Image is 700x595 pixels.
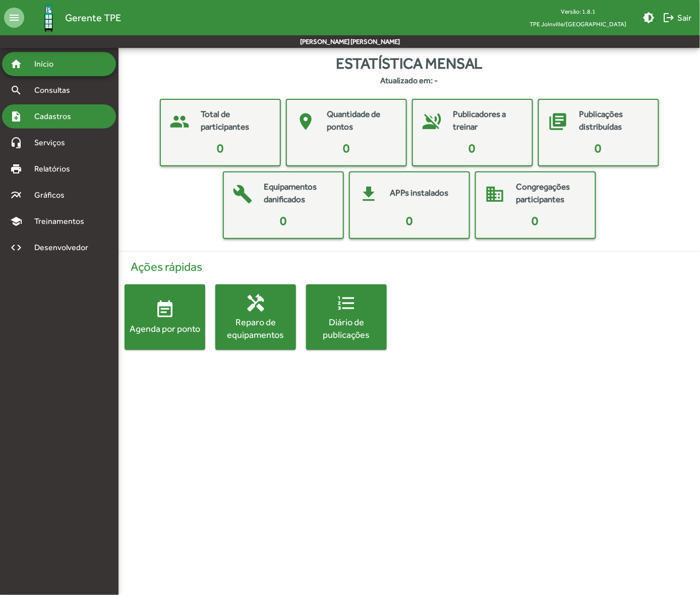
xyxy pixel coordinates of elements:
[453,108,522,134] mat-card-title: Publicadores a treinar
[543,106,573,137] mat-icon: library_books
[264,181,333,206] mat-card-title: Equipamentos danificados
[390,187,449,200] mat-card-title: APPs instalados
[125,260,694,274] h4: Ações rápidas
[28,163,83,175] span: Relatórios
[10,163,22,175] mat-icon: print
[10,189,22,201] mat-icon: multiline_chart
[336,293,357,313] mat-icon: format_list_numbered
[659,9,696,27] button: Sair
[217,141,223,155] span: 0
[522,5,635,18] div: Versão: 1.8.1
[28,110,84,123] span: Cadastros
[480,179,510,209] mat-icon: domain
[10,215,22,227] mat-icon: school
[280,214,286,227] span: 0
[10,137,22,149] mat-icon: headset_mic
[65,10,121,26] span: Gerente TPE
[336,52,483,75] span: Estatística mensal
[28,215,96,227] span: Treinamentos
[522,18,635,30] span: TPE Joinville/[GEOGRAPHIC_DATA]
[28,189,78,201] span: Gráficos
[246,293,266,313] mat-icon: handyman
[10,242,22,254] mat-icon: code
[532,214,539,227] span: 0
[381,75,438,87] strong: Atualizado em: -
[165,106,195,137] mat-icon: people
[406,214,413,227] span: 0
[10,84,22,96] mat-icon: search
[125,322,205,335] div: Agenda por ponto
[215,316,296,341] div: Reparo de equipamentos
[643,12,655,24] mat-icon: brightness_medium
[24,2,121,34] a: Gerente TPE
[663,9,692,27] span: Sair
[28,58,68,70] span: Início
[28,84,83,96] span: Consultas
[201,108,270,134] mat-card-title: Total de participantes
[516,181,585,206] mat-card-title: Congregações participantes
[579,108,648,134] mat-card-title: Publicações distribuídas
[28,137,79,149] span: Serviços
[28,242,100,254] span: Desenvolvedor
[125,284,205,350] button: Agenda por ponto
[291,106,321,137] mat-icon: place
[595,141,602,155] span: 0
[343,141,349,155] span: 0
[663,12,675,24] mat-icon: logout
[10,58,22,70] mat-icon: home
[469,141,476,155] span: 0
[306,284,387,350] button: Diário de publicações
[306,316,387,341] div: Diário de publicações
[155,300,175,320] mat-icon: event_note
[327,108,396,134] mat-card-title: Quantidade de pontos
[32,2,65,34] img: Logo
[354,179,384,209] mat-icon: get_app
[4,8,24,28] mat-icon: menu
[417,106,447,137] mat-icon: voice_over_off
[215,284,296,350] button: Reparo de equipamentos
[10,110,22,123] mat-icon: note_add
[228,179,258,209] mat-icon: build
